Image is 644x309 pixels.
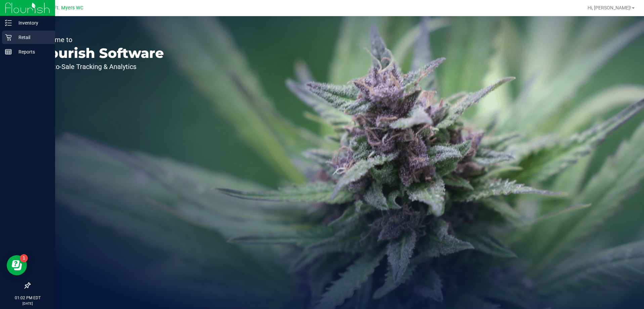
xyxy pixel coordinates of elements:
[5,20,12,26] inline-svg: Inventory
[12,19,52,27] p: Inventory
[36,46,164,60] p: Flourish Software
[5,34,12,41] inline-svg: Retail
[588,5,631,10] span: Hi, [PERSON_NAME]!
[20,254,28,262] iframe: Resource center unread badge
[7,255,27,275] iframe: Resource center
[12,48,52,56] p: Reports
[12,33,52,41] p: Retail
[3,301,52,306] p: [DATE]
[36,36,164,43] p: Welcome to
[5,48,12,55] inline-svg: Reports
[36,63,164,70] p: Seed-to-Sale Tracking & Analytics
[54,5,83,11] span: Ft. Myers WC
[3,295,52,301] p: 01:02 PM EDT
